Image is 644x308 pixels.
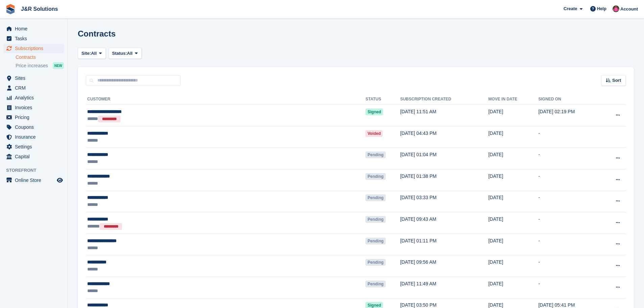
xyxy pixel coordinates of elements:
[488,169,538,191] td: [DATE]
[15,103,55,112] span: Invoices
[112,50,127,57] span: Status:
[365,109,383,115] span: Signed
[538,169,601,191] td: -
[3,175,64,185] a: menu
[488,191,538,212] td: [DATE]
[400,277,488,298] td: [DATE] 11:49 AM
[538,94,601,105] th: Signed on
[538,255,601,277] td: -
[538,126,601,148] td: -
[16,54,64,61] a: Contracts
[15,83,55,93] span: CRM
[3,34,64,43] a: menu
[400,234,488,255] td: [DATE] 01:11 PM
[3,83,64,93] a: menu
[488,126,538,148] td: [DATE]
[400,255,488,277] td: [DATE] 09:56 AM
[3,103,64,112] a: menu
[612,77,621,84] span: Sort
[3,113,64,122] a: menu
[365,173,385,180] span: Pending
[3,132,64,142] a: menu
[400,212,488,234] td: [DATE] 09:43 AM
[365,216,385,223] span: Pending
[365,281,385,287] span: Pending
[365,94,400,105] th: Status
[564,5,577,12] span: Create
[15,175,55,185] span: Online Store
[15,113,55,122] span: Pricing
[3,152,64,161] a: menu
[538,191,601,212] td: -
[488,277,538,298] td: [DATE]
[16,63,48,69] span: Price increases
[15,142,55,151] span: Settings
[400,169,488,191] td: [DATE] 01:38 PM
[400,105,488,126] td: [DATE] 11:51 AM
[400,148,488,169] td: [DATE] 01:04 PM
[15,122,55,132] span: Coupons
[86,94,365,105] th: Customer
[400,191,488,212] td: [DATE] 03:33 PM
[400,94,488,105] th: Subscription created
[5,4,16,14] img: stora-icon-8386f47178a22dfd0bd8f6a31ec36ba5ce8667c1dd55bd0f319d3a0aa187defe.svg
[109,48,142,59] button: Status: All
[15,152,55,161] span: Capital
[613,5,619,12] img: Julie Morgan
[488,234,538,255] td: [DATE]
[538,212,601,234] td: -
[81,50,91,57] span: Site:
[15,34,55,43] span: Tasks
[3,73,64,83] a: menu
[365,151,385,158] span: Pending
[488,105,538,126] td: [DATE]
[488,148,538,169] td: [DATE]
[3,142,64,151] a: menu
[78,48,106,59] button: Site: All
[597,5,606,12] span: Help
[18,3,61,15] a: J&R Solutions
[6,167,67,174] span: Storefront
[365,259,385,266] span: Pending
[365,194,385,201] span: Pending
[365,130,383,137] span: Voided
[3,24,64,33] a: menu
[620,6,638,13] span: Account
[127,50,133,57] span: All
[3,93,64,102] a: menu
[15,73,55,83] span: Sites
[538,277,601,298] td: -
[3,122,64,132] a: menu
[538,148,601,169] td: -
[56,176,64,184] a: Preview store
[400,126,488,148] td: [DATE] 04:43 PM
[488,212,538,234] td: [DATE]
[53,62,64,69] div: NEW
[538,105,601,126] td: [DATE] 02:19 PM
[365,238,385,244] span: Pending
[16,62,64,69] a: Price increases NEW
[15,24,55,33] span: Home
[15,132,55,142] span: Insurance
[488,255,538,277] td: [DATE]
[78,29,116,38] h1: Contracts
[15,44,55,53] span: Subscriptions
[91,50,97,57] span: All
[538,234,601,255] td: -
[488,94,538,105] th: Move in date
[15,93,55,102] span: Analytics
[3,44,64,53] a: menu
